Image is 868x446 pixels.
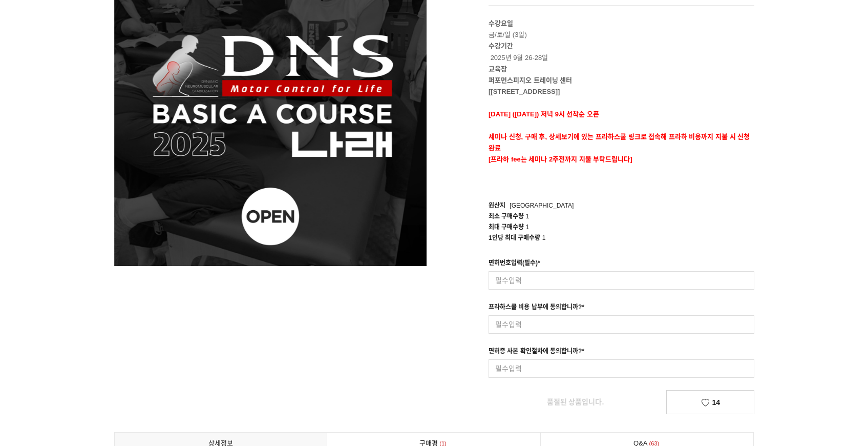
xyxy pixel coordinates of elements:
[542,234,546,241] span: 1
[489,88,560,95] strong: [[STREET_ADDRESS]]
[489,110,599,118] span: [DATE] ([DATE]) 저녁 9시 선착순 오픈
[489,234,540,241] span: 1인당 최대 구매수량
[526,213,530,220] span: 1
[489,271,754,290] input: 필수입력
[489,40,754,63] p: 2025년 9월 26-28일
[547,398,604,406] span: 품절된 상품입니다.
[510,202,574,209] span: [GEOGRAPHIC_DATA]
[489,346,584,359] div: 면허증 사본 확인절차에 동의합니까?
[489,19,513,27] strong: 수강요일
[489,302,584,315] div: 프라하스쿨 비용 납부에 동의합니까?
[489,315,754,334] input: 필수입력
[489,213,524,220] span: 최소 구매수량
[489,133,750,152] strong: 세미나 신청, 구매 후, 상세보기에 있는 프라하스쿨 링크로 접속해 프라하 비용까지 지불 시 신청완료
[666,390,754,414] a: 14
[489,258,540,271] div: 면허번호입력(필수)
[712,398,720,407] span: 14
[489,359,754,378] input: 필수입력
[489,65,507,73] strong: 교육장
[489,18,754,40] p: 금/토/일 (3일)
[489,224,524,231] span: 최대 구매수량
[489,42,513,50] strong: 수강기간
[489,155,632,163] span: [프라하 fee는 세미나 2주전까지 지불 부탁드립니다]
[489,76,572,84] strong: 퍼포먼스피지오 트레이닝 센터
[489,202,505,209] span: 원산지
[526,224,530,231] span: 1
